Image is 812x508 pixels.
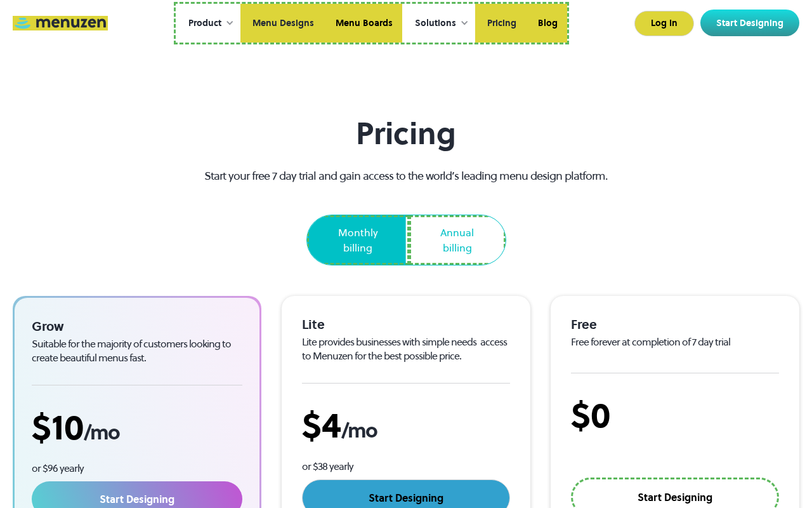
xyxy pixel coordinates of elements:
[322,401,341,450] span: 4
[571,335,779,349] div: Free forever at completion of 7 day trial
[700,10,799,36] a: Start Designing
[32,337,242,364] div: Suitable for the majority of customers looking to create beautiful menus fast.
[302,316,510,333] div: Lite
[84,418,119,446] span: /mo
[415,17,456,30] div: Solutions
[475,4,526,43] a: Pricing
[571,316,779,333] div: Free
[302,460,510,474] div: or $38 yearly
[634,11,694,36] a: Log In
[526,4,567,43] a: Blog
[426,225,488,255] div: Annual billing
[571,394,779,436] div: $0
[324,225,392,255] div: Monthly billing
[302,404,510,446] div: $
[182,167,631,184] p: Start your free 7 day trial and gain access to the world’s leading menu design platform.
[341,417,377,444] span: /mo
[182,116,631,152] h1: Pricing
[32,318,242,335] div: Grow
[32,406,242,448] div: $
[188,17,221,30] div: Product
[176,4,240,43] div: Product
[324,4,402,43] a: Menu Boards
[32,462,242,476] div: or $96 yearly
[402,4,475,43] div: Solutions
[302,335,510,363] div: Lite provides businesses with simple needs access to Menuzen for the best possible price.
[51,403,84,451] span: 10
[240,4,324,43] a: Menu Designs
